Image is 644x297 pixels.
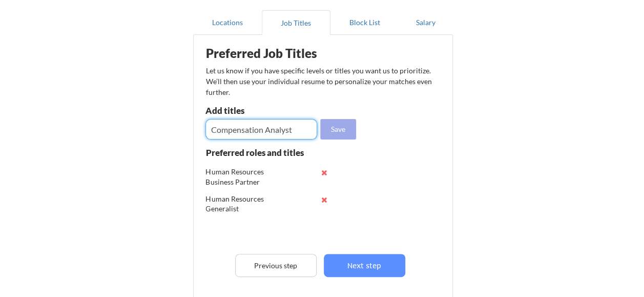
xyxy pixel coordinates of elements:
[206,167,273,187] div: Human Resources Business Partner
[206,47,336,60] div: Preferred Job Titles
[262,10,330,35] button: Job Titles
[330,10,399,35] button: Block List
[206,148,317,157] div: Preferred roles and titles
[324,254,405,277] button: Next step
[206,194,273,214] div: Human Resources Generalist
[193,10,262,35] button: Locations
[205,106,315,115] div: Add titles
[206,65,433,97] div: Let us know if you have specific levels or titles you want us to prioritize. We’ll then use your ...
[235,254,317,277] button: Previous step
[399,10,453,35] button: Salary
[205,119,318,140] input: E.g. Senior Product Manager
[320,119,356,140] button: Save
